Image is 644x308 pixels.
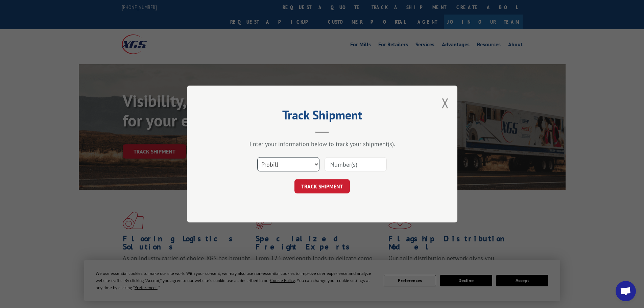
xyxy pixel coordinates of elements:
[294,179,350,193] button: TRACK SHIPMENT
[442,94,449,112] button: Close modal
[616,281,636,301] div: Open chat
[221,110,424,123] h2: Track Shipment
[325,157,387,171] input: Number(s)
[221,140,424,148] div: Enter your information below to track your shipment(s).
